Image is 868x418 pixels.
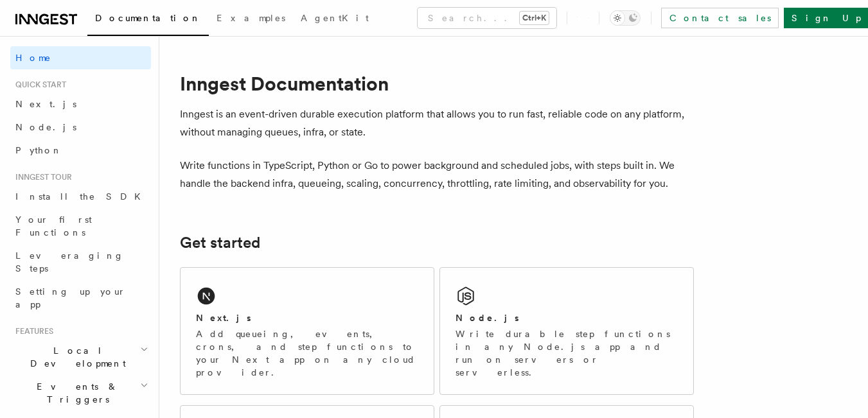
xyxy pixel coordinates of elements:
[95,13,201,23] span: Documentation
[180,234,260,252] a: Get started
[180,72,694,95] h1: Inngest Documentation
[15,286,126,309] span: Setting up your app
[10,116,151,139] a: Node.js
[217,13,285,23] span: Examples
[10,339,151,375] button: Local Development
[520,12,549,24] kbd: Ctrl+K
[180,267,434,395] a: Next.jsAdd queueing, events, crons, and step functions to your Next app on any cloud provider.
[456,327,678,379] p: Write durable step functions in any Node.js app and run on servers or serverless.
[15,122,76,132] span: Node.js
[15,51,51,64] span: Home
[10,280,151,316] a: Setting up your app
[180,157,694,193] p: Write functions in TypeScript, Python or Go to power background and scheduled jobs, with steps bu...
[10,208,151,244] a: Your first Functions
[180,105,694,141] p: Inngest is an event-driven durable execution platform that allows you to run fast, reliable code ...
[15,214,92,238] span: Your first Functions
[610,10,641,26] button: Toggle dark mode
[10,244,151,280] a: Leveraging Steps
[293,4,376,35] a: AgentKit
[10,92,151,116] a: Next.js
[456,311,519,324] h2: Node.js
[10,80,66,90] span: Quick start
[15,99,76,109] span: Next.js
[196,327,418,379] p: Add queueing, events, crons, and step functions to your Next app on any cloud provider.
[15,145,62,155] span: Python
[661,8,779,28] a: Contact sales
[439,267,694,395] a: Node.jsWrite durable step functions in any Node.js app and run on servers or serverless.
[15,191,148,202] span: Install the SDK
[10,344,140,370] span: Local Development
[301,13,369,23] span: AgentKit
[209,4,293,35] a: Examples
[10,326,53,336] span: Features
[196,311,251,324] h2: Next.js
[10,139,151,162] a: Python
[418,8,556,28] button: Search...Ctrl+K
[10,185,151,208] a: Install the SDK
[10,375,151,411] button: Events & Triggers
[15,250,124,274] span: Leveraging Steps
[10,380,140,406] span: Events & Triggers
[10,46,151,69] a: Home
[87,4,209,36] a: Documentation
[10,172,72,182] span: Inngest tour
